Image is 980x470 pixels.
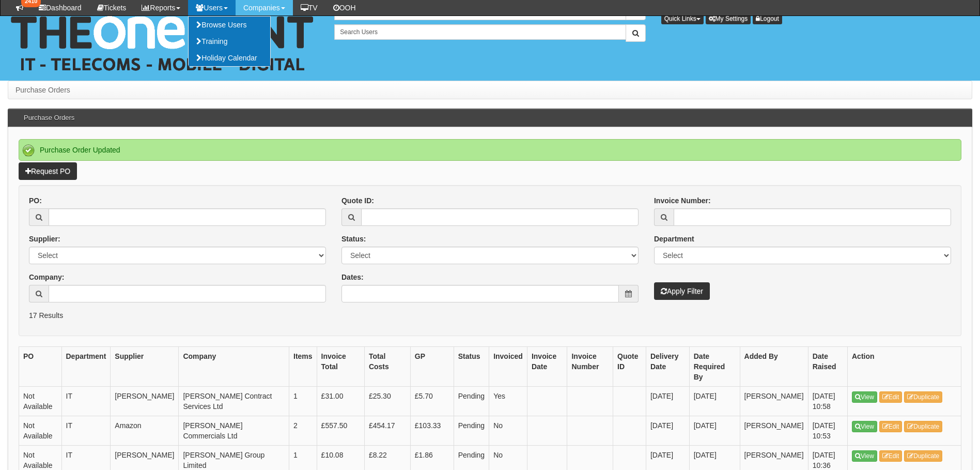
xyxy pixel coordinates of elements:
td: [DATE] [689,387,740,416]
a: View [852,450,877,462]
td: £454.17 [364,416,410,446]
th: Date Required By [689,347,740,387]
label: Invoice Number: [654,195,711,206]
label: Department [654,234,694,244]
label: Status: [341,234,366,244]
th: Department [61,347,111,387]
a: Edit [879,450,903,462]
label: Dates: [341,272,364,282]
th: Status [454,347,489,387]
a: Edit [879,421,903,432]
a: View [852,391,877,403]
td: [DATE] [689,416,740,446]
td: [DATE] [646,387,689,416]
button: Quick Links [661,13,704,24]
a: Holiday Calendar [189,50,270,66]
th: Invoiced [489,347,527,387]
td: [DATE] 10:53 [808,416,847,446]
td: £25.30 [364,387,410,416]
a: Duplicate [904,450,942,462]
td: 2 [289,416,317,446]
a: Edit [879,391,903,403]
th: Supplier [111,347,179,387]
th: GP [410,347,454,387]
th: PO [19,347,62,387]
p: 17 Results [29,310,951,321]
td: Not Available [19,416,62,446]
th: Invoice Date [527,347,567,387]
td: Pending [454,387,489,416]
a: Logout [753,13,782,24]
td: Pending [454,416,489,446]
td: IT [61,387,111,416]
th: Added By [740,347,808,387]
td: Yes [489,387,527,416]
td: [PERSON_NAME] Contract Services Ltd [179,387,289,416]
th: Action [848,347,961,387]
a: Browse Users [189,17,270,33]
td: [PERSON_NAME] [111,387,179,416]
th: Invoice Total [317,347,364,387]
td: IT [61,416,111,446]
label: Quote ID: [341,195,374,206]
td: £103.33 [410,416,454,446]
a: Duplicate [904,421,942,432]
li: Purchase Orders [15,85,70,95]
a: Duplicate [904,391,942,403]
th: Company [179,347,289,387]
td: [PERSON_NAME] Commercials Ltd [179,416,289,446]
td: [PERSON_NAME] [740,387,808,416]
td: [DATE] [646,416,689,446]
th: Total Costs [364,347,410,387]
a: View [852,421,877,432]
td: £5.70 [410,387,454,416]
label: PO: [29,195,42,206]
label: Company: [29,272,64,282]
th: Delivery Date [646,347,689,387]
th: Date Raised [808,347,847,387]
th: Items [289,347,317,387]
td: Not Available [19,387,62,416]
td: £557.50 [317,416,364,446]
h3: Purchase Orders [19,109,80,127]
td: £31.00 [317,387,364,416]
a: My Settings [706,13,751,24]
input: Search Users [334,24,626,40]
td: Amazon [111,416,179,446]
a: Request PO [19,162,77,180]
td: [DATE] 10:58 [808,387,847,416]
a: Training [189,33,270,50]
button: Apply Filter [654,282,710,300]
div: Purchase Order Updated [19,139,961,161]
td: No [489,416,527,446]
label: Supplier: [29,234,60,244]
th: Invoice Number [567,347,613,387]
td: 1 [289,387,317,416]
th: Quote ID [613,347,646,387]
td: [PERSON_NAME] [740,416,808,446]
